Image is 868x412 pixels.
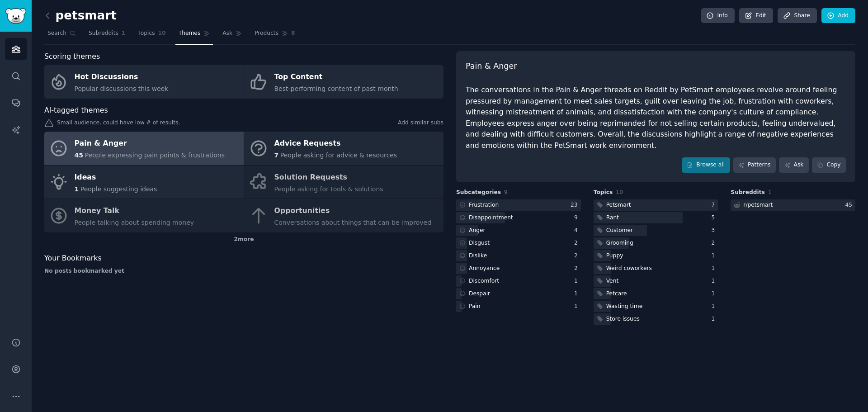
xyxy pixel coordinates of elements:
[44,132,244,165] a: Pain & Anger45People expressing pain points & frustrations
[274,152,279,159] span: 7
[274,137,397,151] div: Advice Requests
[44,51,100,62] span: Scoring themes
[255,29,278,38] span: Products
[85,152,225,159] span: People expressing pain points & frustrations
[682,157,730,173] a: Browse all
[731,199,855,211] a: r/petsmart45
[44,166,244,199] a: Ideas1People suggesting ideas
[456,189,501,197] span: Subcategories
[251,26,298,45] a: Products8
[274,70,398,85] div: Top Content
[135,26,169,45] a: Topics10
[733,157,776,173] a: Patterns
[616,189,623,195] span: 10
[138,29,155,38] span: Topics
[712,227,718,235] div: 3
[75,70,169,85] div: Hot Discussions
[712,315,718,323] div: 1
[469,252,487,260] div: Dislike
[456,263,581,274] a: Annoyance2
[779,157,809,173] a: Ask
[812,157,846,173] button: Copy
[574,214,581,222] div: 9
[594,189,613,197] span: Topics
[768,189,772,195] span: 1
[5,8,26,24] img: GummySearch logo
[179,29,201,38] span: Themes
[606,303,643,311] div: Wasting time
[456,301,581,312] a: Pain1
[44,253,102,264] span: Your Bookmarks
[75,170,157,185] div: Ideas
[158,29,166,38] span: 10
[845,201,855,209] div: 45
[244,65,443,99] a: Top ContentBest-performing content of past month
[606,265,652,273] div: Weird coworkers
[244,132,443,165] a: Advice Requests7People asking for advice & resources
[469,227,486,235] div: Anger
[712,265,718,273] div: 1
[44,232,443,247] div: 2 more
[743,201,773,209] div: r/ petsmart
[291,29,295,38] span: 8
[469,277,499,285] div: Discomfort
[75,185,79,193] span: 1
[44,65,244,99] a: Hot DiscussionsPopular discussions this week
[280,152,397,159] span: People asking for advice & resources
[712,252,718,260] div: 1
[219,26,245,45] a: Ask
[44,9,117,23] h2: petsmart
[469,239,490,247] div: Disgust
[594,199,718,211] a: Petsmart7
[574,252,581,260] div: 2
[47,29,66,38] span: Search
[712,303,718,311] div: 1
[469,265,500,273] div: Annoyance
[594,313,718,325] a: Store issues1
[456,250,581,261] a: Dislike2
[469,290,490,298] div: Despair
[574,290,581,298] div: 1
[456,212,581,223] a: Disappointment9
[739,8,773,24] a: Edit
[466,61,517,72] span: Pain & Anger
[606,214,619,222] div: Rant
[574,239,581,247] div: 2
[574,265,581,273] div: 2
[122,29,126,38] span: 1
[80,185,157,193] span: People suggesting ideas
[606,290,627,298] div: Petcare
[44,105,108,116] span: AI-tagged themes
[456,225,581,236] a: Anger4
[85,26,128,45] a: Subreddits1
[456,237,581,249] a: Disgust2
[606,277,619,285] div: Vent
[466,85,846,151] div: The conversations in the Pain & Anger threads on Reddit by PetSmart employees revolve around feel...
[456,288,581,299] a: Despair1
[594,263,718,274] a: Weird coworkers1
[606,201,631,209] div: Petsmart
[469,303,481,311] div: Pain
[712,277,718,285] div: 1
[469,201,499,209] div: Frustration
[75,152,83,159] span: 45
[75,137,225,151] div: Pain & Anger
[731,189,765,197] span: Subreddits
[574,303,581,311] div: 1
[175,26,213,45] a: Themes
[594,237,718,249] a: Grooming2
[469,214,513,222] div: Disappointment
[44,26,79,45] a: Search
[594,301,718,312] a: Wasting time1
[574,277,581,285] div: 1
[778,8,816,24] a: Share
[712,290,718,298] div: 1
[594,212,718,223] a: Rant5
[574,227,581,235] div: 4
[44,119,443,128] div: Small audience, could have low # of results.
[571,201,581,209] div: 23
[712,201,718,209] div: 7
[712,239,718,247] div: 2
[398,119,443,128] a: Add similar subs
[222,29,232,38] span: Ask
